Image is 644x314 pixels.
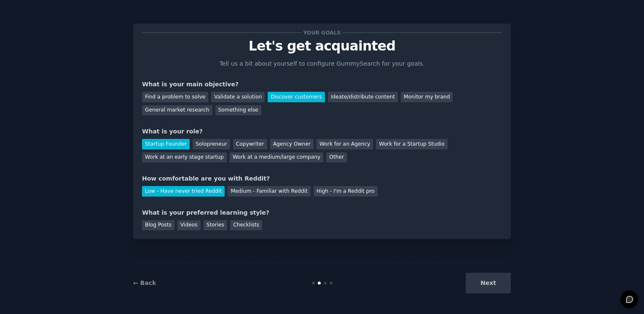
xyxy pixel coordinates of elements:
[230,152,323,163] div: Work at a medium/large company
[142,105,212,116] div: General market research
[142,127,502,136] div: What is your role?
[401,92,453,102] div: Monitor my brand
[302,28,342,37] span: Your goals
[268,92,325,102] div: Discover customers
[142,186,225,197] div: Low - Have never tried Reddit
[228,186,310,197] div: Medium - Familiar with Reddit
[216,59,428,68] p: Tell us a bit about yourself to configure GummySearch for your goals.
[142,220,174,231] div: Blog Posts
[193,139,230,149] div: Solopreneur
[177,220,201,231] div: Videos
[317,139,373,149] div: Work for an Agency
[314,186,378,197] div: High - I'm a Reddit pro
[142,80,502,89] div: What is your main objective?
[142,92,208,102] div: Find a problem to solve
[142,139,190,149] div: Startup Founder
[233,139,267,149] div: Copywriter
[142,152,227,163] div: Work at an early stage startup
[142,174,502,183] div: How comfortable are you with Reddit?
[215,105,261,116] div: Something else
[133,279,156,286] a: ← Back
[211,92,265,102] div: Validate a solution
[230,220,262,231] div: Checklists
[142,208,502,217] div: What is your preferred learning style?
[204,220,227,231] div: Stories
[328,92,398,102] div: Ideate/distribute content
[270,139,314,149] div: Agency Owner
[326,152,347,163] div: Other
[142,39,502,53] p: Let's get acquainted
[376,139,447,149] div: Work for a Startup Studio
